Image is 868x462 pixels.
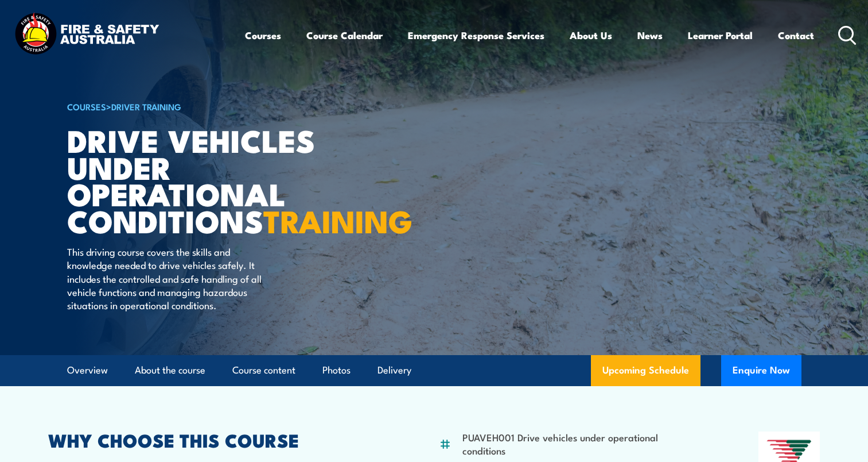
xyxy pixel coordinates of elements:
h6: > [67,99,351,113]
a: Overview [67,355,108,386]
a: Driver Training [111,100,181,113]
a: Courses [245,20,281,51]
a: About Us [570,20,612,51]
li: PUAVEH001 Drive vehicles under operational conditions [462,430,703,457]
h1: Drive Vehicles under Operational Conditions [67,126,351,234]
a: COURSES [67,100,106,113]
button: Enquire Now [721,355,801,386]
a: Photos [322,355,351,386]
strong: TRAINING [263,196,412,244]
a: Course content [232,355,295,386]
a: Course Calendar [306,20,383,51]
a: Delivery [377,355,411,386]
a: About the course [135,355,205,386]
a: Contact [778,20,814,51]
h2: WHY CHOOSE THIS COURSE [48,432,383,448]
a: Learner Portal [688,20,753,51]
a: News [637,20,663,51]
p: This driving course covers the skills and knowledge needed to drive vehicles safely. It includes ... [67,245,277,312]
a: Emergency Response Services [408,20,544,51]
a: Upcoming Schedule [591,355,700,386]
